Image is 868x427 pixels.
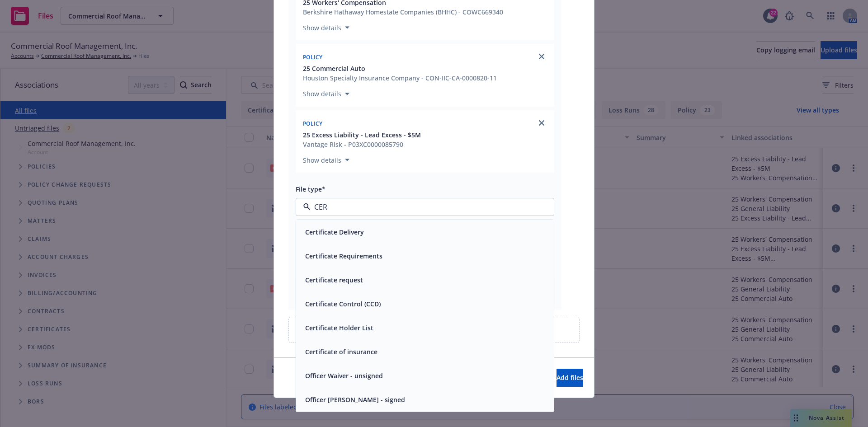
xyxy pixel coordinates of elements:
a: close [536,117,547,128]
button: Show details [299,22,353,33]
button: Officer Waiver - unsigned [305,371,383,380]
button: Show details [299,155,353,165]
button: Certificate Delivery [305,227,364,237]
button: Certificate request [305,275,363,285]
button: Show details [299,89,353,99]
span: 25 Commercial Auto [303,64,365,73]
button: 25 Excess Liability - Lead Excess - $5M [303,130,421,140]
div: Berkshire Hathaway Homestate Companies (BHHC) - COWC669340 [303,7,503,17]
span: Policy [303,53,323,61]
button: Certificate Control (CCD) [305,299,381,309]
span: Policy [303,120,323,127]
button: Add files [557,369,583,387]
button: Officer [PERSON_NAME] - signed [305,395,405,404]
button: 25 Commercial Auto [303,64,497,73]
button: Certificate Holder List [305,323,373,333]
input: Filter by keyword [311,202,536,212]
div: Houston Specialty Insurance Company - CON-IIC-CA-0000820-11 [303,73,497,83]
button: Certificate of insurance [305,347,377,357]
span: Add files [557,373,583,382]
div: Upload new files [288,317,580,343]
a: close [536,51,547,62]
button: Certificate Requirements [305,251,382,261]
div: Vantage Risk - P03XC0000085790 [303,140,421,149]
span: File type* [296,185,325,193]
